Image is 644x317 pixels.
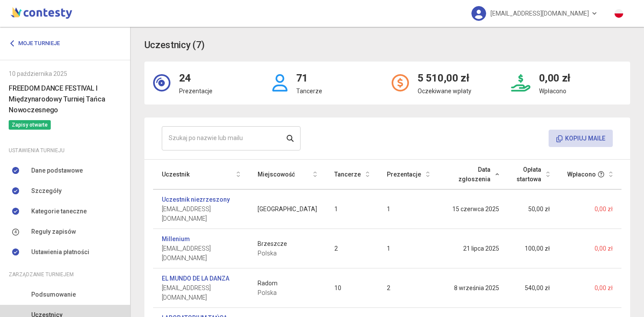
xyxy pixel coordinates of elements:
[31,186,62,196] span: Szczegóły
[162,283,240,302] span: [EMAIL_ADDRESS][DOMAIN_NAME]
[258,204,317,214] span: [GEOGRAPHIC_DATA]
[9,146,121,155] div: Ustawienia turnieju
[326,190,378,229] td: 1
[438,229,508,268] td: 21 lipca 2025
[378,190,438,229] td: 1
[179,70,212,87] h2: 24
[153,160,249,190] th: Uczestnik
[508,268,559,308] td: 540,00 zł
[559,190,621,229] td: 0,00 zł
[508,160,559,190] th: Opłata startowa
[162,195,230,204] a: Uczestnik niezrzeszony
[418,86,471,96] p: Oczekiwane wpłaty
[9,36,66,51] a: Moje turnieje
[258,248,317,258] span: Polska
[144,38,205,53] h3: Uczestnicy (7)
[179,86,212,96] p: Prezentacje
[258,239,317,248] span: Brzeszcze
[508,229,559,268] td: 100,00 zł
[378,268,438,308] td: 2
[31,247,89,257] span: Ustawienia płatności
[438,160,508,190] th: Data zgłoszenia
[9,270,74,279] span: Zarządzanie turniejem
[31,206,87,216] span: Kategorie taneczne
[539,86,570,96] p: Wpłacono
[162,204,240,223] span: [EMAIL_ADDRESS][DOMAIN_NAME]
[162,234,190,244] a: Millenium
[9,83,121,115] h6: FREEDOM DANCE FESTIVAL I Międzynarodowy Turniej Tańca Nowoczesnego
[549,130,613,147] button: Kopiuj maile
[438,268,508,308] td: 8 września 2025
[567,170,596,179] span: Wpłacono
[296,70,322,87] h2: 71
[326,268,378,308] td: 10
[559,229,621,268] td: 0,00 zł
[258,278,317,288] span: Radom
[9,120,51,130] span: Zapisy otwarte
[162,244,240,263] span: [EMAIL_ADDRESS][DOMAIN_NAME]
[12,229,19,236] img: number-4
[296,86,322,96] p: Tancerze
[559,268,621,308] td: 0,00 zł
[539,70,570,87] h2: 0,00 zł
[249,160,326,190] th: Miejscowość
[9,69,121,78] div: 10 października 2025
[378,229,438,268] td: 1
[326,229,378,268] td: 2
[162,274,229,283] a: EL MUNDO DE LA DANZA
[438,190,508,229] td: 15 czerwca 2025
[490,4,589,23] span: [EMAIL_ADDRESS][DOMAIN_NAME]
[378,160,438,190] th: Prezentacje
[508,190,559,229] td: 50,00 zł
[258,288,317,297] span: Polska
[31,227,76,236] span: Reguły zapisów
[326,160,378,190] th: Tancerze
[31,290,76,299] span: Podsumowanie
[31,166,83,175] span: Dane podstawowe
[418,70,471,87] h2: 5 510,00 zł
